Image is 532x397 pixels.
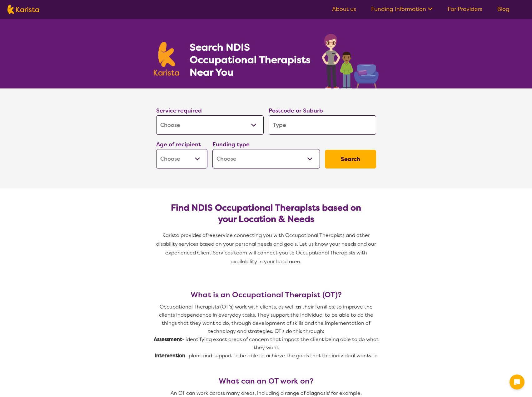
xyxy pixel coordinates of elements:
h3: What is an Occupational Therapist (OT)? [154,290,379,299]
span: Karista provides a [162,232,206,239]
input: Type [269,115,376,135]
label: Postcode or Suburb [269,107,323,114]
strong: Intervention [155,352,185,359]
label: Service required [156,107,202,114]
p: - plans and support to be able to achieve the goals that the individual wants to [154,352,379,360]
a: Funding Information [371,5,433,13]
img: Karista logo [154,42,179,76]
label: Funding type [212,141,250,148]
p: - identifying exact areas of concern that impact the client being able to do what they want [154,335,379,352]
label: Age of recipient [156,141,201,148]
span: service connecting you with Occupational Therapists and other disability services based on your p... [156,232,377,265]
h1: Search NDIS Occupational Therapists Near You [190,41,311,78]
img: Karista logo [7,5,39,14]
a: For Providers [448,5,482,13]
span: free [206,232,216,239]
p: Occupational Therapists (OT’s) work with clients, as well as their families, to improve the clien... [154,303,379,335]
button: Search [325,150,376,168]
h3: What can an OT work on? [154,377,379,385]
img: occupational-therapy [322,34,379,88]
a: About us [332,5,356,13]
strong: Assessment [154,336,182,343]
a: Blog [497,5,510,13]
h2: Find NDIS Occupational Therapists based on your Location & Needs [161,202,371,225]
